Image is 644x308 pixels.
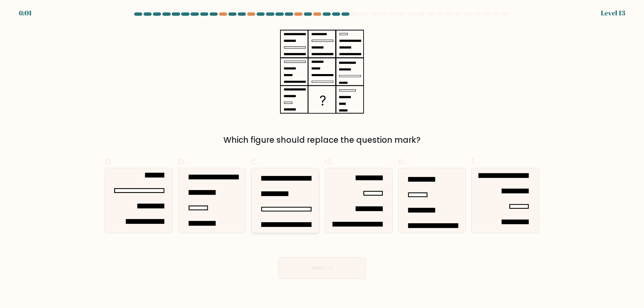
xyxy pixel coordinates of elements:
div: 6:01 [19,8,32,18]
button: Next [278,257,366,279]
div: Level 13 [601,8,625,18]
span: a. [105,155,113,168]
span: d. [325,155,333,168]
span: c. [251,155,259,168]
span: b. [178,155,186,168]
span: f. [471,155,476,168]
span: e. [398,155,406,168]
div: Which figure should replace the question mark? [109,134,535,146]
